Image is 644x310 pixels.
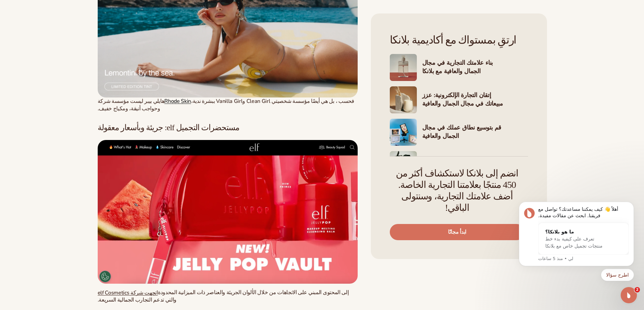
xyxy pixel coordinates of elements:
[164,97,191,105] a: Rhode Skin
[98,289,349,304] font: إلى المحتوى المبني على الاتجاهات من خلال الألوان الجريئة والعناصر ذات الميزانية المحدودة والتي تد...
[621,287,637,303] iframe: الدردشة المباشرة عبر الاتصال الداخلي
[390,34,517,46] font: ارتقِ بمستواك مع أكاديمية بلانكا
[390,119,417,146] img: شوبيفاي الصورة 4
[390,151,417,178] img: شوبيفاي الصورة 5
[396,168,518,213] font: انضم إلى بلانكا لاستكشاف أكثر من 450 منتجًا بعلامتنا التجارية الخاصة. أضف علامتك التجارية، وسنتول...
[390,151,528,178] a: شوبيفاي الصورة 5 تسويق علامتك التجارية في مجال الجمال والعافية 101
[390,54,528,81] a: شوبيفاي الصورة 2 بناء علامتك التجارية في مجال الجمال والعافية مع بلانكا
[390,86,528,113] a: شوبيفاي الصورة 3 إتقان التجارة الإلكترونية: عزز مبيعاتك في مجال الجمال والعافية
[98,123,240,132] font: مستحضرات التجميل elf: جريئة وبأسعار معقولة
[98,289,158,297] font: اتجهت شركة elf Cosmetics
[390,119,528,146] a: شوبيفاي الصورة 4 قم بتوسيع نطاق عملك في مجال الجمال والعافية
[98,97,165,105] font: هايلي بيبر ليست مؤسسة شركة
[509,179,644,292] iframe: رسالة إشعارات الاتصال الداخلي
[98,289,158,296] a: اتجهت شركة elf Cosmetics
[422,91,503,108] font: إتقان التجارة الإلكترونية: عزز مبيعاتك في مجال الجمال والعافية
[636,287,639,292] font: 2
[390,54,417,81] img: شوبيفاي الصورة 2
[422,59,493,75] font: بناء علامتك التجارية في مجال الجمال والعافية مع بلانكا
[422,123,502,140] font: قم بتوسيع نطاق عملك في مجال الجمال والعافية
[98,97,354,112] font: فحسب ، بل هي أيضًا مؤسسة شخصيتي Clean Girl وVanilla Girl ببشرة ندية، وحواجب أنيقة، ومكياج خفيف.
[422,156,502,172] font: تسويق علامتك التجارية في مجال الجمال والعافية 101
[448,228,466,236] font: ابدأ مجانًا
[98,140,358,284] img: الصفحة الرئيسية لموقع elf cosmetics
[98,140,358,284] a: موقع الجان
[390,86,417,113] img: شوبيفاي الصورة 3
[164,97,191,105] font: Rhode Skin
[390,224,525,240] a: ابدأ مجانًا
